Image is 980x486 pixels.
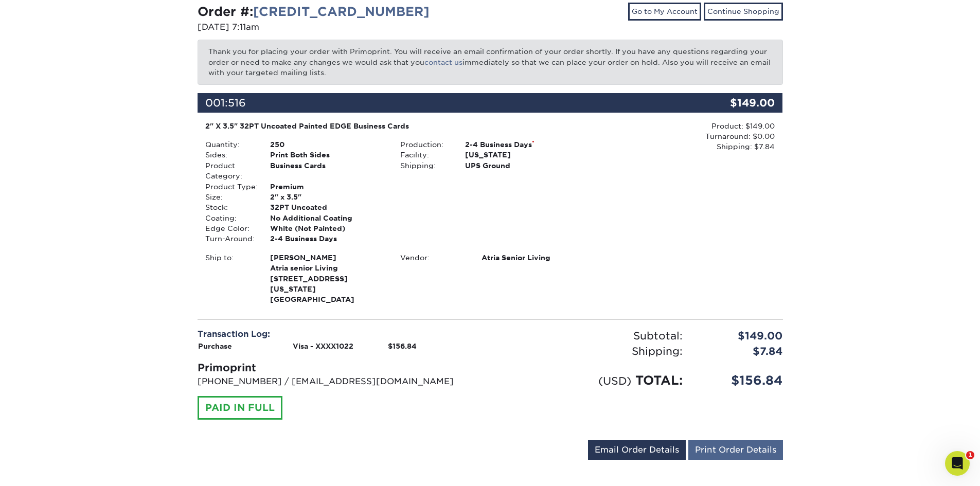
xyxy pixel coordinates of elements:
[262,202,393,212] div: 32PT Uncoated
[198,253,262,305] div: Ship to:
[262,182,393,192] div: Premium
[262,192,393,202] div: 2" x 3.5"
[588,440,686,460] a: Email Order Details
[393,150,457,160] div: Facility:
[628,3,701,20] a: Go to My Account
[198,396,282,420] div: PAID IN FULL
[270,263,385,273] span: Atria senior Living
[457,139,587,150] div: 2-4 Business Days
[198,360,483,375] div: Primoprint
[388,342,417,350] strong: $156.84
[393,253,474,263] div: Vendor:
[474,253,587,263] div: Atria Senior Living
[262,213,393,223] div: No Additional Coating
[198,160,262,182] div: Product Category:
[262,233,393,244] div: 2-4 Business Days
[704,3,783,20] a: Continue Shopping
[198,4,430,19] strong: Order #:
[293,342,353,350] strong: Visa - XXXX1022
[587,121,775,152] div: Product: $149.00 Turnaround: $0.00 Shipping: $7.84
[198,342,232,350] strong: Purchase
[262,150,393,160] div: Print Both Sides
[688,440,783,460] a: Print Order Details
[690,328,791,344] div: $149.00
[393,139,457,150] div: Production:
[198,182,262,192] div: Product Type:
[198,40,783,84] p: Thank you for placing your order with Primoprint. You will receive an email confirmation of your ...
[424,58,462,66] a: contact us
[198,233,262,244] div: Turn-Around:
[198,375,483,388] p: [PHONE_NUMBER] / [EMAIL_ADDRESS][DOMAIN_NAME]
[457,160,587,171] div: UPS Ground
[690,344,791,359] div: $7.84
[393,160,457,171] div: Shipping:
[198,213,262,223] div: Coating:
[198,21,483,33] p: [DATE] 7:11am
[490,328,690,344] div: Subtotal:
[270,253,385,263] span: [PERSON_NAME]
[198,328,483,340] div: Transaction Log:
[945,451,970,476] iframe: Intercom live chat
[198,139,262,150] div: Quantity:
[598,374,631,387] small: (USD)
[253,4,430,19] a: [CREDIT_CARD_NUMBER]
[198,192,262,202] div: Size:
[966,451,974,459] span: 1
[205,121,580,131] div: 2" X 3.5" 32PT Uncoated Painted EDGE Business Cards
[198,223,262,233] div: Edge Color:
[262,223,393,233] div: White (Not Painted)
[228,97,246,109] span: 516
[270,274,385,284] span: [STREET_ADDRESS]
[457,150,587,160] div: [US_STATE]
[198,93,685,113] div: 001:
[690,371,791,390] div: $156.84
[490,344,690,359] div: Shipping:
[262,139,393,150] div: 250
[270,253,385,304] strong: [US_STATE][GEOGRAPHIC_DATA]
[198,202,262,212] div: Stock:
[685,93,783,113] div: $149.00
[198,150,262,160] div: Sides:
[262,160,393,182] div: Business Cards
[635,373,683,388] span: TOTAL:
